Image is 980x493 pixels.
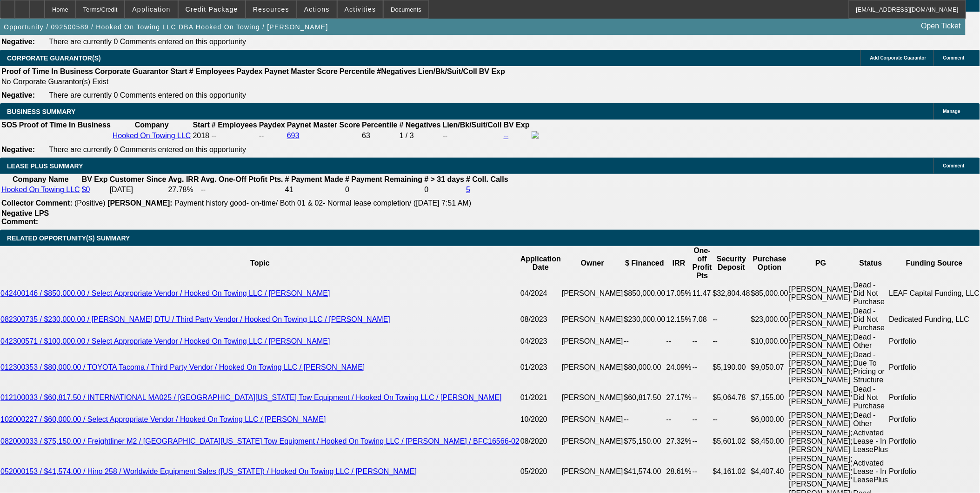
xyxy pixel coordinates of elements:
[110,175,167,183] b: Customer Since
[789,280,853,306] td: [PERSON_NAME]; [PERSON_NAME]
[561,350,624,385] td: [PERSON_NAME]
[297,0,337,18] button: Actions
[362,132,397,140] div: 63
[259,121,285,129] b: Paydex
[0,415,326,423] a: 102000227 / $60,000.00 / Select Appropriate Vendor / Hooked On Towing LLC / [PERSON_NAME]
[624,350,666,385] td: $80,000.00
[0,289,330,297] a: 042400146 / $850,000.00 / Select Appropriate Vendor / Hooked On Towing LLC / [PERSON_NAME]
[442,131,502,141] td: --
[49,38,246,46] span: There are currently 0 Comments entered on this opportunity
[561,280,624,306] td: [PERSON_NAME]
[789,306,853,333] td: [PERSON_NAME]; [PERSON_NAME]
[1,38,35,46] b: Negative:
[259,131,286,141] td: --
[713,246,751,280] th: Security Deposit
[520,411,561,428] td: 10/2020
[624,428,666,454] td: $75,150.00
[4,23,328,31] span: Opportunity / 092500589 / Hooked On Towing LLC DBA Hooked On Towing / [PERSON_NAME]
[504,132,509,140] a: --
[751,246,789,280] th: Purchase Option
[49,91,246,99] span: There are currently 0 Comments entered on this opportunity
[870,55,927,60] span: Add Corporate Guarantor
[692,454,713,489] td: --
[520,306,561,333] td: 08/2023
[74,199,106,207] span: (Positive)
[246,0,296,18] button: Resources
[237,67,263,75] b: Paydex
[853,428,889,454] td: Activated Lease - In LeasePlus
[1,209,49,226] b: Negative LPS Comment:
[561,454,624,489] td: [PERSON_NAME]
[624,411,666,428] td: --
[561,333,624,350] td: [PERSON_NAME]
[751,385,789,411] td: $7,155.00
[692,411,713,428] td: --
[377,67,417,75] b: #Negatives
[201,175,283,183] b: Avg. One-Off Ptofit Pts.
[7,54,101,62] span: CORPORATE GUARANTOR(S)
[713,385,751,411] td: $5,064.78
[212,132,217,140] span: --
[789,454,853,489] td: [PERSON_NAME]; [PERSON_NAME]; [PERSON_NAME]; [PERSON_NAME]
[713,280,751,306] td: $32,804.48
[666,411,692,428] td: --
[285,175,343,183] b: # Payment Made
[212,121,257,129] b: # Employees
[466,186,470,193] a: 5
[943,55,965,60] span: Comment
[692,306,713,333] td: 7.08
[0,467,417,475] a: 052000153 / $41,574.00 / Hino 258 / Worldwide Equipment Sales ([US_STATE]) / Hooked On Towing LLC...
[82,175,108,183] b: BV Exp
[520,454,561,489] td: 05/2020
[193,131,210,141] td: 2018
[853,385,889,411] td: Dead - Did Not Purchase
[853,306,889,333] td: Dead - Did Not Purchase
[561,428,624,454] td: [PERSON_NAME]
[49,146,246,153] span: There are currently 0 Comments entered on this opportunity
[304,6,330,13] span: Actions
[751,454,789,489] td: $4,407.40
[943,163,965,168] span: Comment
[751,428,789,454] td: $8,450.00
[666,428,692,454] td: 27.32%
[125,0,177,18] button: Application
[345,185,423,194] td: 0
[751,333,789,350] td: $10,000.00
[1,120,18,130] th: SOS
[504,121,530,129] b: BV Exp
[179,0,245,18] button: Credit Package
[624,454,666,489] td: $41,574.00
[418,67,477,75] b: Lien/Bk/Suit/Coll
[1,146,35,153] b: Negative:
[7,234,130,242] span: RELATED OPPORTUNITY(S) SUMMARY
[168,185,200,194] td: 27.78%
[666,350,692,385] td: 24.09%
[624,306,666,333] td: $230,000.00
[713,428,751,454] td: $5,601.02
[853,280,889,306] td: Dead - Did Not Purchase
[345,175,422,183] b: # Payment Remaining
[624,246,666,280] th: $ Financed
[624,333,666,350] td: --
[692,350,713,385] td: --
[751,350,789,385] td: $9,050.07
[561,246,624,280] th: Owner
[7,162,83,170] span: LEASE PLUS SUMMARY
[132,6,170,13] span: Application
[19,120,111,130] th: Proof of Time In Business
[853,333,889,350] td: Dead - Other
[520,350,561,385] td: 01/2023
[624,385,666,411] td: $60,817.50
[666,246,692,280] th: IRR
[713,350,751,385] td: $5,190.00
[135,121,169,129] b: Company
[666,306,692,333] td: 12.15%
[561,306,624,333] td: [PERSON_NAME]
[424,175,464,183] b: # > 31 days
[287,121,360,129] b: Paynet Master Score
[692,246,713,280] th: One-off Profit Pts
[0,315,390,323] a: 082300735 / $230,000.00 / [PERSON_NAME] DTU / Third Party Vendor / Hooked On Towing LLC / [PERSON...
[713,454,751,489] td: $4,161.02
[400,132,441,140] div: 1 / 3
[789,246,853,280] th: PG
